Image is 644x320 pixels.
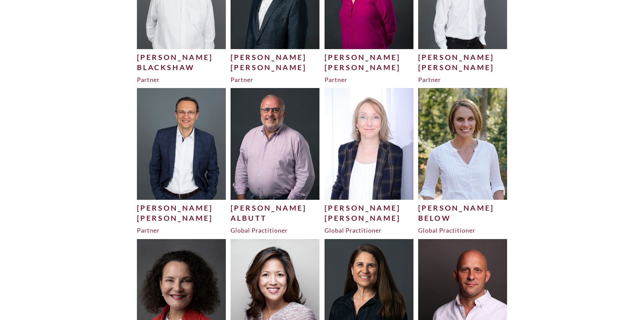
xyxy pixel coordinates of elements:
div: Albutt [231,213,320,223]
a: [PERSON_NAME]BelowGlobal Practitioner [418,88,507,234]
img: Chantal-1-500x625.png [418,88,507,199]
div: Partner [418,76,507,84]
div: [PERSON_NAME] [325,203,414,213]
a: [PERSON_NAME][PERSON_NAME]Global Practitioner [325,88,414,234]
a: [PERSON_NAME]AlbuttGlobal Practitioner [231,88,320,234]
div: [PERSON_NAME] [325,62,414,72]
div: [PERSON_NAME] [418,62,507,72]
div: Below [418,213,507,223]
div: Partner [325,76,414,84]
div: [PERSON_NAME] [325,213,414,223]
img: Camilla-Beglan-1-500x625.jpg [325,88,414,199]
div: [PERSON_NAME] [325,52,414,62]
div: [PERSON_NAME] [418,203,507,213]
img: Graham-A-500x625.jpg [231,88,320,199]
div: Partner [137,226,226,234]
a: [PERSON_NAME][PERSON_NAME]Partner [137,88,226,234]
div: [PERSON_NAME] [418,52,507,62]
div: Global Practitioner [231,226,320,234]
div: [PERSON_NAME] [231,203,320,213]
div: [PERSON_NAME] [231,62,320,72]
div: [PERSON_NAME] [137,213,226,223]
div: [PERSON_NAME] [231,52,320,62]
div: [PERSON_NAME] [137,52,226,62]
div: Partner [231,76,320,84]
div: Global Practitioner [418,226,507,234]
img: Philipp-Spannuth-Website-500x625.jpg [137,88,226,199]
div: [PERSON_NAME] [137,203,226,213]
div: Blackshaw [137,62,226,72]
div: Global Practitioner [325,226,414,234]
div: Partner [137,76,226,84]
